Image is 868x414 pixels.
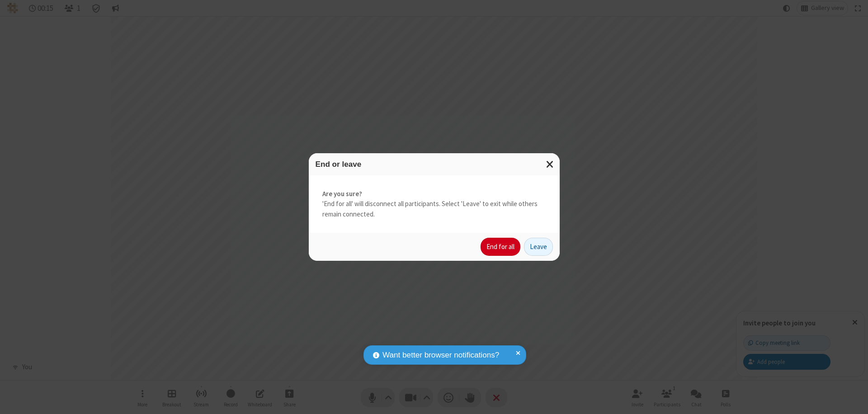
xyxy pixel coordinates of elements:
button: Leave [524,238,553,256]
button: End for all [481,238,520,256]
strong: Are you sure? [322,189,546,199]
div: 'End for all' will disconnect all participants. Select 'Leave' to exit while others remain connec... [309,175,560,233]
span: Want better browser notifications? [382,349,499,361]
h3: End or leave [316,160,553,169]
button: Close modal [541,153,560,175]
